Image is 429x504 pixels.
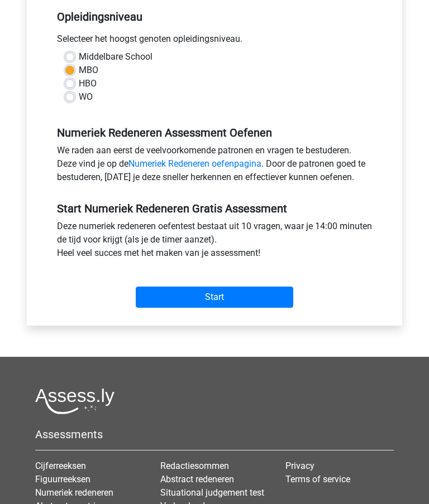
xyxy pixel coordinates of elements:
[79,90,93,104] label: WO
[35,388,115,414] img: Assessly logo
[136,287,293,308] input: Start
[49,220,380,264] div: Deze numeriek redeneren oefentest bestaat uit 10 vragen, waar je 14:00 minuten de tijd voor krijg...
[128,158,261,169] a: Numeriek Redeneren oefenpagina
[160,487,264,498] a: Situational judgement test
[57,202,372,215] h5: Start Numeriek Redeneren Gratis Assessment
[79,64,98,77] label: MBO
[79,77,97,90] label: HBO
[160,461,229,471] a: Redactiesommen
[79,50,152,64] label: Middelbare School
[285,474,350,484] a: Terms of service
[49,32,380,50] div: Selecteer het hoogst genoten opleidingsniveau.
[57,6,372,28] h5: Opleidingsniveau
[49,144,380,188] div: We raden aan eerst de veelvoorkomende patronen en vragen te bestuderen. Deze vind je op de . Door...
[35,474,90,484] a: Figuurreeksen
[160,474,234,484] a: Abstract redeneren
[57,126,372,139] h5: Numeriek Redeneren Assessment Oefenen
[285,461,314,471] a: Privacy
[35,428,394,441] h5: Assessments
[35,487,113,498] a: Numeriek redeneren
[35,461,86,471] a: Cijferreeksen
